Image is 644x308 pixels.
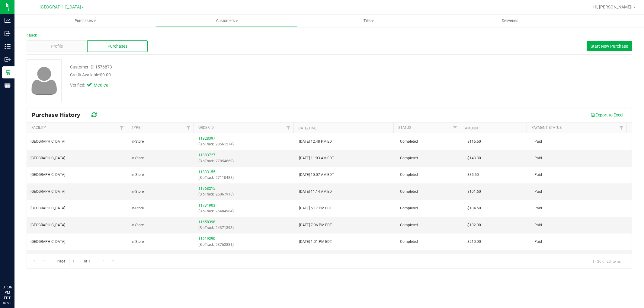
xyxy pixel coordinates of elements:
[131,222,144,228] span: In-Store
[450,123,460,133] a: Filter
[30,155,65,161] span: [GEOGRAPHIC_DATA]
[198,158,292,164] p: (BioTrack: 27854669)
[131,205,144,211] span: In-Store
[156,14,298,27] a: Customers
[531,125,562,130] a: Payment Status
[31,112,86,118] span: Purchase History
[198,203,215,208] a: 11731903
[198,186,215,191] a: 11768215
[131,172,144,178] span: In-Store
[5,56,11,62] inline-svg: Outbound
[534,222,542,228] span: Paid
[198,253,215,258] a: 11526542
[30,205,65,211] span: [GEOGRAPHIC_DATA]
[534,189,542,195] span: Paid
[198,225,292,231] p: (BioTrack: 24371393)
[40,5,81,10] span: [GEOGRAPHIC_DATA]
[398,125,411,130] a: Status
[131,155,144,161] span: In-Store
[27,33,37,37] a: Back
[14,18,156,24] span: Purchases
[30,189,65,195] span: [GEOGRAPHIC_DATA]
[400,172,418,178] span: Completed
[70,82,118,89] div: Verified:
[100,72,111,77] span: $0.00
[467,172,479,178] span: $85.50
[198,208,292,214] p: (BioTrack: 25484984)
[52,257,95,266] span: Page of 1
[299,172,334,178] span: [DATE] 10:07 AM EDT
[534,155,542,161] span: Paid
[131,189,144,195] span: In-Store
[198,141,292,147] p: (BioTrack: 28561274)
[400,155,418,161] span: Completed
[131,139,144,144] span: In-Store
[184,123,194,133] a: Filter
[6,260,24,278] iframe: Resource center
[439,14,581,27] a: Deliveries
[117,123,127,133] a: Filter
[587,110,627,120] button: Export to Excel
[198,192,292,197] p: (BioTrack: 26067916)
[299,189,334,195] span: [DATE] 11:14 AM EDT
[298,14,439,27] a: Tills
[534,205,542,211] span: Paid
[284,123,293,133] a: Filter
[5,43,11,49] inline-svg: Inventory
[107,43,127,49] span: Purchases
[131,239,144,245] span: In-Store
[3,301,12,305] p: 09/23
[31,125,46,130] a: Facility
[400,239,418,245] span: Completed
[467,155,481,161] span: $143.30
[299,155,334,161] span: [DATE] 11:03 AM EDT
[467,189,481,195] span: $101.60
[198,153,215,157] a: 11883727
[14,14,156,27] a: Purchases
[30,222,65,228] span: [GEOGRAPHIC_DATA]
[467,205,481,211] span: $104.50
[70,72,368,78] div: Credit Available:
[30,139,65,144] span: [GEOGRAPHIC_DATA]
[588,257,626,266] span: 1 - 20 of 20 items
[534,172,542,178] span: Paid
[28,65,60,96] img: user-icon.png
[30,239,65,245] span: [GEOGRAPHIC_DATA]
[5,30,11,37] inline-svg: Inbound
[132,125,140,130] a: Type
[534,239,542,245] span: Paid
[617,123,626,133] a: Filter
[70,64,112,70] div: Customer ID: 1576873
[298,18,439,24] span: Tills
[198,175,292,181] p: (BioTrack: 27110488)
[198,125,214,130] a: Order ID
[534,139,542,144] span: Paid
[593,5,633,9] span: Hi, [PERSON_NAME]!
[299,239,332,245] span: [DATE] 1:01 PM EDT
[299,139,334,144] span: [DATE] 12:48 PM EDT
[198,237,215,241] a: 11619290
[5,69,11,75] inline-svg: Retail
[465,126,480,130] a: Amount
[299,222,332,228] span: [DATE] 7:06 PM EDT
[198,220,215,224] a: 11658398
[400,222,418,228] span: Completed
[467,222,481,228] span: $102.00
[298,126,317,130] a: Date/Time
[591,44,628,49] span: Start New Purchase
[198,170,215,174] a: 11833155
[30,172,65,178] span: [GEOGRAPHIC_DATA]
[494,18,527,24] span: Deliveries
[94,82,118,89] span: Medical
[400,189,418,195] span: Completed
[156,18,297,24] span: Customers
[400,205,418,211] span: Completed
[467,239,481,245] span: $210.00
[51,43,63,49] span: Profile
[69,257,80,266] input: 1
[198,136,215,141] a: 11928397
[198,242,292,248] p: (BioTrack: 23763881)
[400,139,418,144] span: Completed
[587,41,632,51] button: Start New Purchase
[467,139,481,144] span: $115.50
